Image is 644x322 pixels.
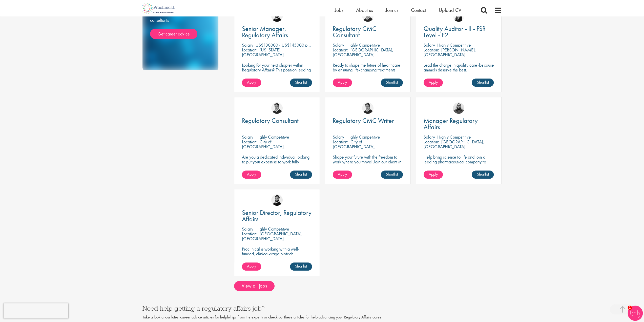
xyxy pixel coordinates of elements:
[242,79,261,87] a: Apply
[437,134,471,140] p: Highly Competitive
[247,263,256,269] span: Apply
[242,63,312,82] p: Looking for your next chapter within Regulatory Affairs? This position leading projects and worki...
[628,306,632,310] span: 1
[338,172,347,177] span: Apply
[424,47,476,58] p: [PERSON_NAME], [GEOGRAPHIC_DATA]
[439,7,461,13] a: Upload CV
[242,134,253,140] span: Salary
[242,24,288,39] span: Senior Manager, Regulatory Affairs
[424,63,494,72] p: Lead the charge in quality care-because animals deserve the best.
[271,194,283,206] img: Nick Walker
[290,262,312,271] a: Shortlist
[356,7,373,13] a: About us
[242,47,284,58] p: [US_STATE], [GEOGRAPHIC_DATA]
[4,303,68,318] iframe: reCAPTCHA
[242,171,261,179] a: Apply
[424,116,478,131] span: Manager Regulatory Affairs
[242,116,299,125] span: Regulatory Consultant
[424,139,484,149] p: [GEOGRAPHIC_DATA], [GEOGRAPHIC_DATA]
[362,102,373,114] img: Peter Duvall
[242,231,257,237] span: Location:
[242,118,312,124] a: Regulatory Consultant
[333,47,393,58] p: [GEOGRAPHIC_DATA], [GEOGRAPHIC_DATA]
[142,305,502,312] h3: Need help getting a regulatory affairs job?
[453,102,464,114] img: Ashley Bennett
[242,42,253,48] span: Salary
[256,42,323,48] p: US$130000 - US$145000 per annum
[333,171,352,179] a: Apply
[429,172,438,177] span: Apply
[242,208,311,223] span: Senior Director, Regulatory Affairs
[346,42,380,48] p: Highly Competitive
[437,42,471,48] p: Highly Competitive
[424,171,443,179] a: Apply
[242,231,303,241] p: [GEOGRAPHIC_DATA], [GEOGRAPHIC_DATA]
[242,139,285,154] p: City of [GEOGRAPHIC_DATA], [GEOGRAPHIC_DATA]
[150,29,197,39] a: Get career advice
[381,79,403,87] a: Shortlist
[242,26,312,38] a: Senior Manager, Regulatory Affairs
[346,134,380,140] p: Highly Competitive
[386,7,398,13] a: Join us
[242,262,261,271] a: Apply
[472,79,494,87] a: Shortlist
[290,171,312,179] a: Shortlist
[242,226,253,232] span: Salary
[424,47,439,53] span: Location:
[333,47,348,53] span: Location:
[424,118,494,130] a: Manager Regulatory Affairs
[142,314,502,320] p: Take a look at our latest career advice articles for helpful tips from the experts or check out t...
[242,247,312,271] p: Proclinical is working with a well-funded, clinical-stage biotech developing transformative thera...
[424,79,443,87] a: Apply
[333,116,394,125] span: Regulatory CMC Writer
[424,42,435,48] span: Salary
[242,155,312,179] p: Are you a dedicated individual looking to put your expertise to work fully flexibly in a remote p...
[256,226,289,232] p: Highly Competitive
[242,210,312,222] a: Senior Director, Regulatory Affairs
[338,80,347,85] span: Apply
[333,24,377,39] span: Regulatory CMC Consultant
[247,172,256,177] span: Apply
[424,155,494,179] p: Help bring science to life and join a leading pharmaceutical company to play a key role in delive...
[333,26,403,38] a: Regulatory CMC Consultant
[411,7,426,13] a: Contact
[333,42,344,48] span: Salary
[381,171,403,179] a: Shortlist
[335,7,343,13] a: Jobs
[424,134,435,140] span: Salary
[333,118,403,124] a: Regulatory CMC Writer
[247,80,256,85] span: Apply
[333,134,344,140] span: Salary
[424,26,494,38] a: Quality Auditor - II - FSR Level - P2
[333,155,403,169] p: Shape your future with the freedom to work where you thrive! Join our client in this fully remote...
[424,24,486,39] span: Quality Auditor - II - FSR Level - P2
[242,139,257,145] span: Location:
[333,139,376,154] p: City of [GEOGRAPHIC_DATA], [GEOGRAPHIC_DATA]
[256,134,289,140] p: Highly Competitive
[333,139,348,145] span: Location:
[333,79,352,87] a: Apply
[271,102,283,114] img: Peter Duvall
[290,79,312,87] a: Shortlist
[424,139,439,145] span: Location:
[234,281,275,291] a: View all jobs
[628,306,643,321] img: Chatbot
[242,47,257,53] span: Location:
[429,80,438,85] span: Apply
[472,171,494,179] a: Shortlist
[333,63,403,91] p: Ready to shape the future of healthcare by ensuring life-changing treatments meet global regulato...
[150,4,211,39] div: From CV and interview tips to career guidance from our expert consultants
